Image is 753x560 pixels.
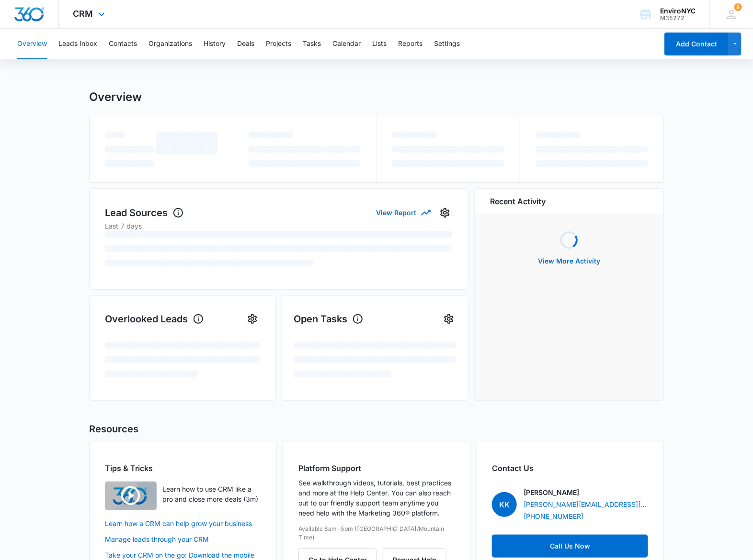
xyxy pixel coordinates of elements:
[376,204,430,221] button: View Report
[492,492,517,517] span: KK
[441,311,456,327] button: Settings
[105,518,261,528] a: Learn how a CRM can help grow your business
[73,9,93,19] span: CRM
[105,462,261,474] h2: Tips & Tricks
[298,462,455,474] h2: Platform Support
[303,29,321,59] button: Tasks
[332,29,361,59] button: Calendar
[58,29,97,59] button: Leads Inbox
[105,482,157,510] img: Learn how to use CRM like a pro and close more deals (3m)
[490,196,546,207] h6: Recent Activity
[245,311,260,327] button: Settings
[266,29,291,59] button: Projects
[105,534,261,544] a: Manage leads through your CRM
[89,422,664,436] h2: Resources
[734,3,742,11] span: 8
[204,29,226,59] button: History
[524,499,648,509] a: [PERSON_NAME][EMAIL_ADDRESS][PERSON_NAME][DOMAIN_NAME]
[162,484,261,504] p: Learn how to use CRM like a pro and close more deals (3m)
[524,487,579,497] p: [PERSON_NAME]
[528,250,610,273] button: View More Activity
[398,29,422,59] button: Reports
[660,7,696,15] div: account name
[437,205,453,220] button: Settings
[105,206,184,220] h1: Lead Sources
[664,33,729,55] button: Add Contact
[89,90,142,104] h1: Overview
[298,478,455,518] p: See walkthrough videos, tutorials, best practices and more at the Help Center. You can also reach...
[17,29,47,59] button: Overview
[105,312,204,326] h1: Overlooked Leads
[298,525,455,542] p: Available 8am-5pm ([GEOGRAPHIC_DATA]/Mountain Time)
[148,29,192,59] button: Organizations
[434,29,460,59] button: Settings
[524,511,583,521] a: [PHONE_NUMBER]
[492,462,648,474] h2: Contact Us
[105,221,453,231] p: Last 7 days
[372,29,387,59] button: Lists
[492,535,648,558] a: Call Us Now
[734,3,742,11] div: notifications count
[294,312,364,326] h1: Open Tasks
[660,15,696,22] div: account id
[109,29,137,59] button: Contacts
[237,29,254,59] button: Deals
